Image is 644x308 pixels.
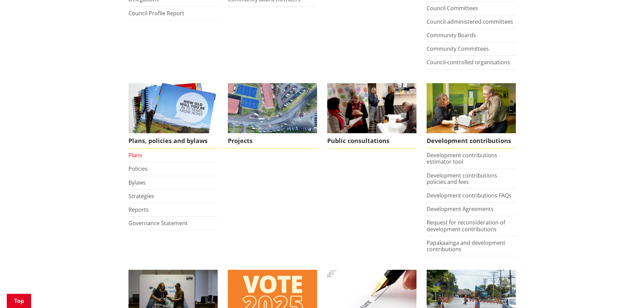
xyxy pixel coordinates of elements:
[228,83,317,149] a: Projects
[7,294,31,308] a: Top
[427,219,505,233] a: Request for reconsideration of development contributions
[427,172,497,186] a: Development contributions policies and fees
[427,58,510,66] a: Council-controlled organisations
[128,192,154,200] a: Strategies
[427,83,516,149] a: FInd out more about fees and fines here Development contributions
[128,179,146,186] a: Bylaws
[613,280,637,304] iframe: Messenger Launcher
[128,133,218,149] span: Plans, policies and bylaws
[427,239,505,253] a: Papakaainga and development contributions
[327,133,416,149] span: Public consultations
[427,18,513,25] a: Council-administered committees
[128,9,184,17] a: Council Profile Report
[128,151,142,159] a: Plans
[128,206,149,213] a: Reports
[128,219,188,227] a: Governance Statement
[427,31,476,39] a: Community Boards
[427,151,497,165] a: Development contributions estimator tool
[128,83,218,149] a: We produce a number of plans, policies and bylaws including the Long Term Plan Plans, policies an...
[427,83,516,134] img: Fees
[327,83,416,149] a: public-consultations Public consultations
[327,83,416,134] img: public-consultations
[128,165,148,172] a: Policies
[128,83,218,134] img: Long Term Plan
[427,205,494,213] a: Development Agreements
[228,83,317,134] img: DJI_0336
[427,192,511,199] a: Development contributions FAQs
[427,4,478,12] a: Council Committees
[427,133,516,149] span: Development contributions
[228,133,317,149] span: Projects
[427,45,489,52] a: Community Committees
